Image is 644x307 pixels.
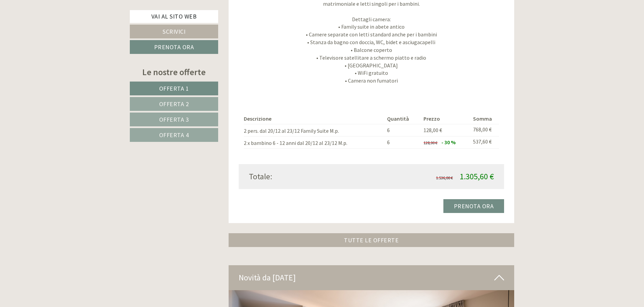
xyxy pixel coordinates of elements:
[159,116,189,123] span: Offerta 3
[229,265,515,290] div: Novità da [DATE]
[130,66,218,78] div: Le nostre offerte
[244,124,385,136] td: 2 pers. dal 20/12 al 23/12 Family Suite M.p.
[159,85,189,92] span: Offerta 1
[121,5,145,17] div: [DATE]
[10,20,99,25] div: Inso Sonnenheim
[470,136,499,148] td: 537,60 €
[130,25,218,38] a: Scrivici
[443,199,504,213] a: Prenota ora
[384,124,420,136] td: 6
[244,171,372,182] div: Totale:
[230,176,266,189] button: Invia
[421,114,470,124] th: Prezzo
[10,33,99,37] small: 08:28
[423,127,442,133] span: 128,00 €
[244,136,385,148] td: 2 x bambino 6 - 12 anni dal 20/12 al 23/12 M.p.
[130,40,218,54] a: Prenota ora
[470,114,499,124] th: Somma
[470,124,499,136] td: 768,00 €
[130,10,218,23] a: Vai al sito web
[384,114,420,124] th: Quantità
[436,175,453,180] span: 1.536,00 €
[460,171,494,182] span: 1.305,60 €
[159,100,189,108] span: Offerta 2
[159,131,189,139] span: Offerta 4
[384,136,420,148] td: 6
[244,114,385,124] th: Descrizione
[423,140,437,145] span: 128,00 €
[229,233,515,247] a: TUTTE LE OFFERTE
[5,18,103,39] div: Buon giorno, come possiamo aiutarla?
[441,139,456,146] span: - 30 %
